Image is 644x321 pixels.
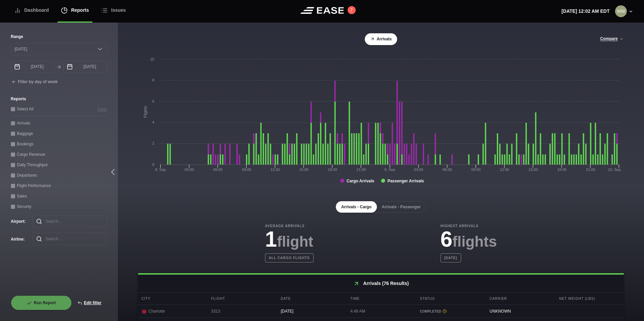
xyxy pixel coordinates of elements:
[357,168,366,172] text: 21:00
[11,218,22,224] label: Airport :
[600,37,624,41] button: Compare
[152,78,154,82] text: 8
[72,295,107,310] button: Edit filter
[608,168,621,172] tspan: 10. Sep
[500,168,509,172] text: 12:00
[11,34,107,40] label: Range
[33,233,107,245] input: Search...
[211,309,220,314] span: 3313
[265,228,314,250] h3: 1
[152,163,154,167] text: 0
[452,233,497,250] span: flights
[486,305,554,318] div: UNKNOWN
[213,168,223,172] text: 06:00
[557,168,567,172] text: 18:00
[420,309,481,314] div: COMPLETED
[385,168,395,172] tspan: 9. Sep
[208,293,276,305] div: Flight
[441,223,497,228] b: Highest Arrivals
[376,201,426,213] button: Arrivals - Passenger
[152,120,154,124] text: 4
[328,168,337,172] text: 18:00
[138,293,206,305] div: City
[347,179,375,183] tspan: Cargo Arrivals
[486,293,554,305] div: Carrier
[586,168,595,172] text: 21:00
[347,293,415,305] div: Time
[265,253,314,262] b: All cargo flights
[11,79,58,85] button: Filter by day of week
[11,61,55,73] input: mm/dd/yyyy
[615,5,627,17] img: 44fab04170f095a2010eee22ca678195
[242,168,251,172] text: 09:00
[277,293,345,305] div: Date
[441,228,497,250] h3: 6
[63,61,107,73] input: mm/dd/yyyy
[528,168,538,172] text: 15:00
[270,168,280,172] text: 12:00
[185,168,194,172] text: 03:00
[11,236,22,242] label: Airline :
[365,33,397,45] button: Arrivals
[33,215,107,227] input: Search...
[556,293,624,305] div: Net Weight (LBS)
[336,201,377,213] button: Arrivals - Cargo
[150,57,154,61] text: 10
[441,253,461,262] b: [DATE]
[277,233,313,250] span: flight
[414,168,423,172] text: 03:00
[561,8,610,15] p: [DATE] 12:02 AM EDT
[138,275,624,292] h2: Arrivals (76 Results)
[471,168,481,172] text: 09:00
[350,309,365,314] span: 4:48 AM
[387,179,424,183] tspan: Passenger Arrivals
[155,168,166,172] tspan: 8. Sep
[417,293,485,305] div: Status
[152,99,154,103] text: 6
[348,6,356,14] button: 7
[11,96,107,102] label: Reports
[265,223,314,228] b: Average Arrivals
[443,168,452,172] text: 06:00
[97,106,107,113] button: Clear
[299,168,309,172] text: 15:00
[143,106,148,118] tspan: Flights
[149,308,165,314] span: Charlotte
[277,305,345,318] div: [DATE]
[152,141,154,145] text: 2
